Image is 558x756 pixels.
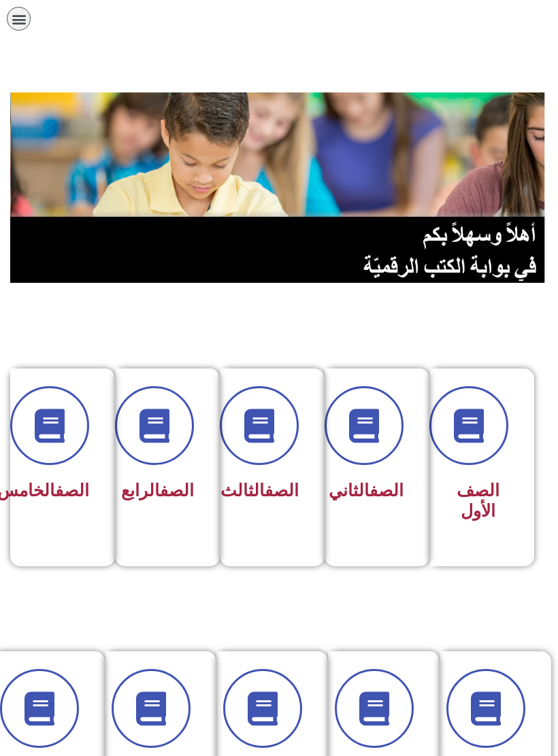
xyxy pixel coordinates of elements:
[457,481,499,521] span: الصف الأول
[265,481,299,500] a: الصف
[7,7,31,31] div: כפתור פתיחת תפריט
[220,481,299,500] span: الثالث
[329,481,404,500] span: الثاني
[370,481,404,500] a: الصف
[121,481,194,500] span: الرابع
[160,481,194,500] a: الصف
[55,481,89,500] a: الصف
